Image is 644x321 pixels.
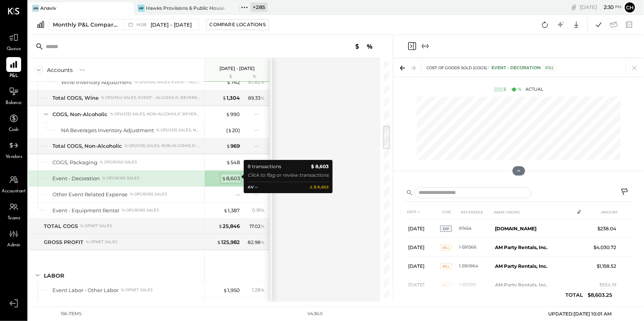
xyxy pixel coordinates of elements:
div: Event - Decoration [491,65,556,71]
td: $238.04 [589,219,619,238]
div: 990 [226,111,240,118]
div: 1,304 [222,94,240,102]
span: $ [223,207,228,213]
span: COST OF GOODS SOLD (COGS) [426,65,487,70]
div: Compare Locations [210,21,266,28]
button: Monthly P&L Comparison M08[DATE] - [DATE] [49,19,199,30]
div: ( 20 ) [226,127,240,134]
div: AV -- [248,184,258,191]
span: $ [217,239,221,245]
div: Anaviv [40,5,56,11]
div: Other Event Related Expense [52,191,128,198]
div: % of (4154) Sales, Event - Alcoholic Beverage [134,79,201,85]
td: [DATE] [405,257,440,276]
div: 742 [227,79,240,86]
span: Vendors [5,154,22,161]
td: 1-590964 [459,257,492,276]
div: % of NET SALES [80,223,112,229]
div: % of (4125) Sales, Non-Alcoholic Beverage [110,111,201,117]
span: % [261,223,265,229]
span: $ [223,287,227,293]
div: 1,950 [223,287,240,294]
th: NAME / MEMO [492,205,574,219]
span: M08 [137,23,149,27]
span: % [261,95,265,101]
div: $ [504,86,507,93]
a: Queue [0,30,27,53]
span: $ [228,127,232,133]
td: [DATE] [405,219,440,238]
td: $554.19 [589,276,619,294]
div: Hawks Provisions & Public House [146,5,225,11]
b: $ 8,603 [311,163,329,170]
div: Actual [494,86,543,93]
span: % [261,239,265,245]
span: EXP [440,301,452,307]
div: copy link [570,3,578,11]
td: 1-593391 [459,276,492,294]
span: Queue [7,46,21,53]
span: $ [222,95,227,101]
button: Close panel [407,41,417,51]
div: 8 transactions [248,163,281,170]
span: % [261,159,265,165]
span: UPDATED: [DATE] 10:01 AM [548,311,612,317]
div: 1,387 [223,207,240,214]
div: + 285 [250,2,268,12]
div: % of GROSS SALES [130,192,167,197]
div: % of NET SALES [121,287,153,293]
div: LABOR [44,272,64,280]
button: Ch [624,1,636,14]
a: Cash [0,111,27,134]
span: $ [226,111,230,117]
span: Cash [9,127,19,134]
div: [DATE] [580,4,622,11]
span: % [261,79,265,85]
button: Expand panel (e) [421,41,430,51]
div: % of NET SALES [86,239,117,245]
td: [DATE] [405,238,440,257]
div: 548 [226,159,240,166]
span: $ [222,175,226,181]
div: % [518,86,522,93]
td: $4,030.72 [589,238,619,257]
b: 𝚫 $ 8,603 [309,184,329,191]
td: $1,158.52 [589,257,619,276]
span: Balance [5,100,22,107]
th: DATE [405,205,440,219]
div: -- [236,191,240,198]
div: 1.28 [252,287,265,294]
div: An [32,5,39,12]
div: -- [255,191,265,197]
div: 0.91 [252,207,265,214]
div: HP [138,5,145,12]
div: % of (4125) Sales, Non-Alcoholic Beverage [124,143,201,149]
span: $ [227,79,231,85]
div: -- [255,111,265,117]
b: AM Party Rentals, Inc. [495,263,547,269]
div: 5152 [542,65,556,71]
div: NA Beverages Inventory Adjustment [61,127,154,134]
span: % [261,287,265,293]
div: GROSS PROFIT [44,239,83,246]
a: Teams [0,199,27,222]
div: Event Labor - Other Labor [52,287,119,294]
span: P&L [9,73,18,80]
div: $ [209,74,240,80]
div: Event - Equipment Rental [52,207,119,214]
button: Compare Locations [206,19,269,30]
span: BILL [440,244,452,251]
a: P&L [0,57,27,80]
button: Hide Chart [513,166,525,176]
b: AM Party Rentals, Inc. [495,282,547,288]
a: Balance [0,84,27,107]
a: Accountant [0,172,27,195]
div: % of GROSS SALES [122,208,159,213]
td: 98258 [459,294,492,313]
span: EXP [440,226,452,232]
td: $21.94 [589,294,619,313]
div: Event - Decoration [52,175,100,182]
div: % of GROSS SALES [102,176,139,181]
td: 1-591566 [459,238,492,257]
div: % of GROSS SALES [100,160,137,165]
